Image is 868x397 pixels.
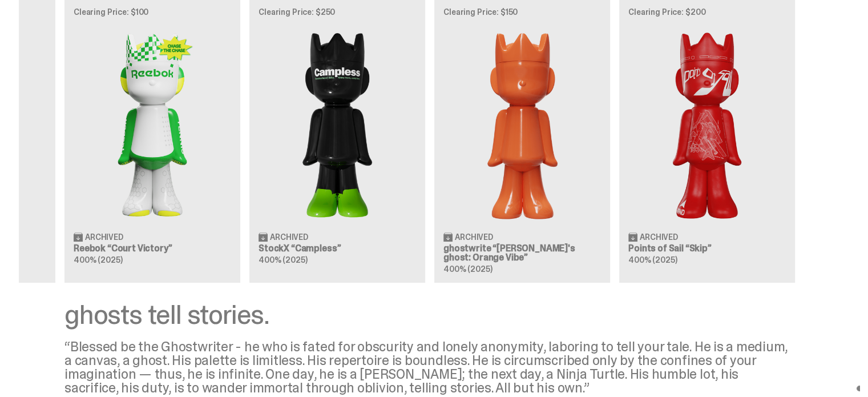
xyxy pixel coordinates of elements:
span: 400% (2025) [74,255,122,265]
img: Skip [628,25,786,222]
span: 400% (2025) [259,255,307,265]
h3: ghostwrite “[PERSON_NAME]'s ghost: Orange Vibe” [443,244,601,262]
img: Schrödinger's ghost: Orange Vibe [443,25,601,222]
span: Archived [270,233,308,241]
img: Court Victory [74,25,231,222]
p: Clearing Price: $250 [259,8,416,16]
h3: Points of Sail “Skip” [628,244,786,253]
p: Clearing Price: $150 [443,8,601,16]
h3: Reebok “Court Victory” [74,244,231,253]
img: Campless [259,25,416,222]
span: 400% (2025) [443,264,492,274]
span: Archived [640,233,678,241]
span: Archived [455,233,493,241]
span: Archived [85,233,123,241]
div: ghosts tell stories. [64,301,795,328]
h3: StockX “Campless” [259,244,416,253]
p: Clearing Price: $100 [74,8,231,16]
span: 400% (2025) [628,255,677,265]
p: Clearing Price: $200 [628,8,786,16]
